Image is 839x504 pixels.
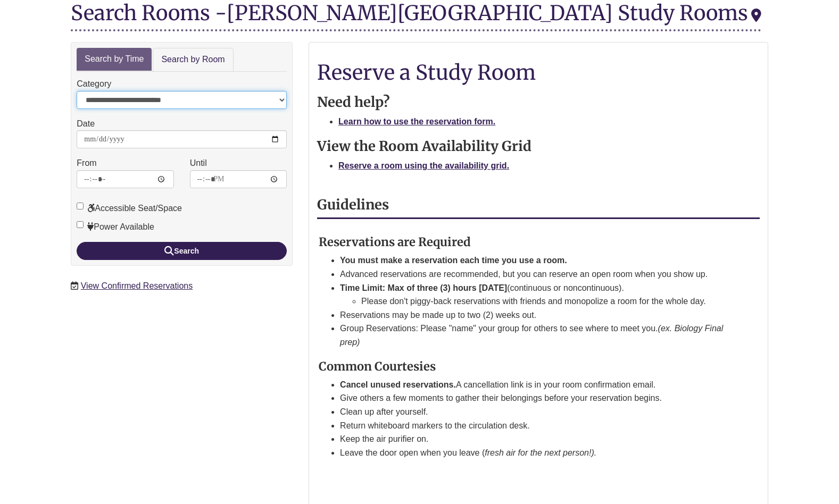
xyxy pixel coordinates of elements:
[153,48,233,72] a: Search by Room
[317,61,760,83] h1: Reserve a Study Room
[319,234,471,249] strong: Reservations are Required
[77,220,154,234] label: Power Available
[77,203,84,209] input: Accessible Seat/Space
[485,448,596,457] em: fresh air for the next person!).
[317,94,390,111] strong: Need help?
[340,322,734,349] li: Group Reservations: Please "name" your group for others to see where to meet you.
[81,281,193,290] a: View Confirmed Reservations
[361,295,734,308] li: Please don't piggy-back reservations with friends and monopolize a room for the whole day.
[338,161,509,170] a: Reserve a room using the availability grid.
[340,256,567,265] strong: You must make a reservation each time you use a room.
[77,156,96,170] label: From
[340,391,734,405] li: Give others a few moments to gather their belongings before your reservation begins.
[77,77,111,91] label: Category
[340,308,734,322] li: Reservations may be made up to two (2) weeks out.
[340,419,734,433] li: Return whiteboard markers to the circulation desk.
[77,221,84,228] input: Power Available
[77,117,95,131] label: Date
[338,117,495,126] a: Learn how to use the reservation form.
[340,446,734,460] li: Leave the door open when you leave (
[71,2,761,31] div: Search Rooms -
[77,242,287,260] button: Search
[340,378,734,392] li: A cancellation link is in your room confirmation email.
[340,283,507,292] strong: Time Limit: Max of three (3) hours [DATE]
[340,380,456,389] strong: Cancel unused reservations.
[340,281,734,308] li: (continuous or noncontinuous).
[317,138,531,155] strong: View the Room Availability Grid
[317,196,389,213] strong: Guidelines
[190,156,207,170] label: Until
[340,267,734,281] li: Advanced reservations are recommended, but you can reserve an open room when you show up.
[77,201,182,215] label: Accessible Seat/Space
[319,359,436,374] strong: Common Courtesies
[340,432,734,446] li: Keep the air purifier on.
[77,48,152,71] a: Search by Time
[340,405,734,419] li: Clean up after yourself.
